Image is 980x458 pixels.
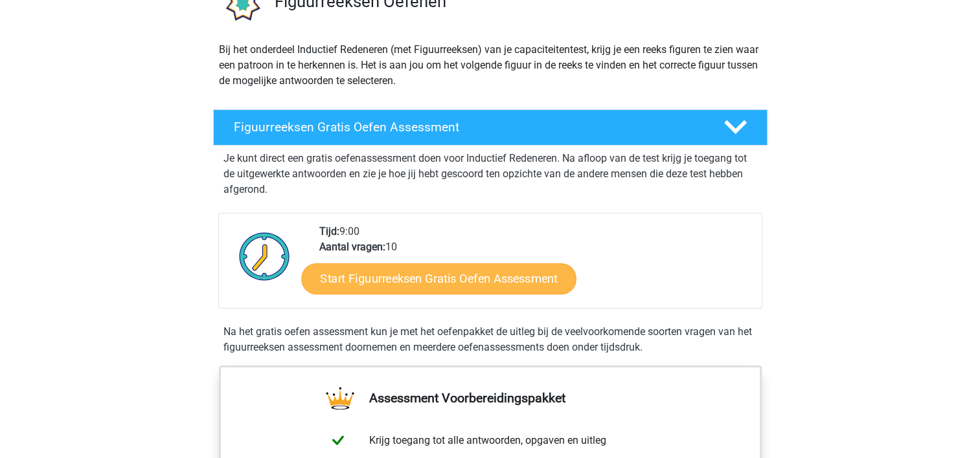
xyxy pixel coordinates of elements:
[234,120,703,135] h4: Figuurreeksen Gratis Oefen Assessment
[319,225,339,237] b: Tijd:
[319,241,385,253] b: Aantal vragen:
[208,109,773,146] a: Figuurreeksen Gratis Oefen Assessment
[218,324,762,355] div: Na het gratis oefen assessment kun je met het oefenpakket de uitleg bij de veelvoorkomende soorte...
[223,151,757,197] p: Je kunt direct een gratis oefenassessment doen voor Inductief Redeneren. Na afloop van de test kr...
[219,42,762,89] p: Bij het onderdeel Inductief Redeneren (met Figuurreeksen) van je capaciteitentest, krijg je een r...
[310,224,761,308] div: 9:00 10
[301,263,576,294] a: Start Figuurreeksen Gratis Oefen Assessment
[232,224,297,289] img: Klok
